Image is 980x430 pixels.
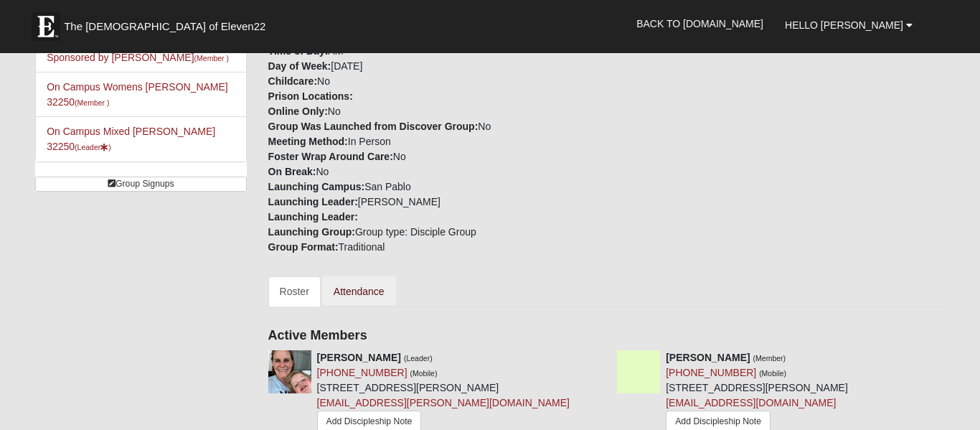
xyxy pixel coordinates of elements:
a: [PHONE_NUMBER] [666,367,756,378]
a: Group Signups [35,177,246,192]
a: The [DEMOGRAPHIC_DATA] of Eleven22 [24,5,311,41]
small: (Mobile) [410,369,438,378]
strong: Launching Leader: [268,196,358,207]
a: On Campus Mixed [PERSON_NAME] 32250(Leader) [47,126,215,152]
strong: Group Format: [268,241,339,253]
small: (Mobile) [759,369,786,378]
a: Hello [PERSON_NAME] [774,7,923,43]
strong: Launching Leader: [268,211,358,223]
strong: Meeting Method: [268,136,348,147]
img: Eleven22 logo [32,12,60,41]
h4: Active Members [268,328,945,344]
small: (Leader ) [75,143,111,151]
a: Back to [DOMAIN_NAME] [626,6,774,42]
strong: [PERSON_NAME] [666,352,750,363]
a: Attendance [322,276,396,307]
a: Roster [268,276,321,307]
span: The [DEMOGRAPHIC_DATA] of Eleven22 [64,19,265,34]
a: [EMAIL_ADDRESS][PERSON_NAME][DOMAIN_NAME] [317,397,570,408]
strong: Online Only: [268,106,328,117]
small: (Member ) [194,54,229,62]
strong: Day of Week: [268,60,331,72]
strong: Childcare: [268,75,317,87]
strong: Foster Wrap Around Care: [268,151,393,162]
strong: Prison Locations: [268,90,353,102]
small: (Member ) [75,98,109,107]
small: (Member) [753,354,786,363]
strong: Launching Group: [268,226,355,238]
a: [PHONE_NUMBER] [317,367,407,378]
strong: On Break: [268,166,316,177]
strong: Group Was Launched from Discover Group: [268,121,479,132]
strong: Launching Campus: [268,181,365,192]
small: (Leader) [404,354,433,363]
a: [EMAIL_ADDRESS][DOMAIN_NAME] [666,397,836,408]
a: Sponsored by [PERSON_NAME](Member ) [47,52,229,63]
span: Hello [PERSON_NAME] [785,19,903,31]
strong: [PERSON_NAME] [317,352,401,363]
a: On Campus Womens [PERSON_NAME] 32250(Member ) [47,81,228,108]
